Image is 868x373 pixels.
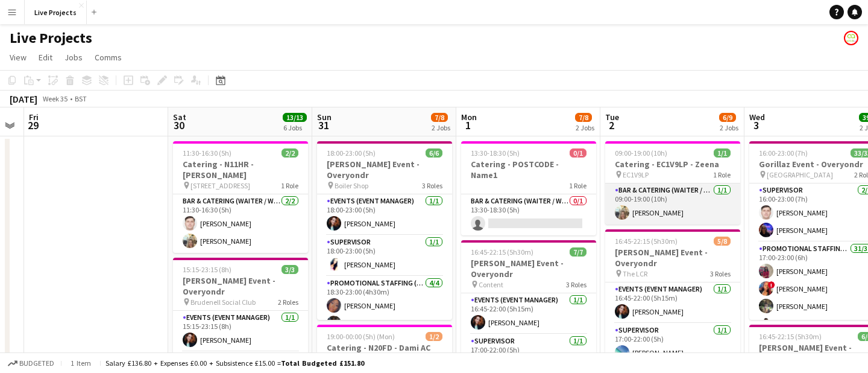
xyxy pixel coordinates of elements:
[90,49,127,65] a: Comms
[605,159,740,170] h3: Catering - EC1V9LP - Zeena
[426,332,442,341] span: 1/2
[461,293,596,334] app-card-role: Events (Event Manager)1/116:45-22:00 (5h15m)[PERSON_NAME]
[10,29,92,47] h1: Live Projects
[623,170,649,179] span: EC1V9LP
[615,237,678,246] span: 16:45-22:15 (5h30m)
[317,235,452,276] app-card-role: Supervisor1/118:00-23:00 (5h)[PERSON_NAME]
[173,141,308,253] app-job-card: 11:30-16:30 (5h)2/2Catering - N11HR - [PERSON_NAME] [STREET_ADDRESS]1 RoleBar & Catering (Waiter ...
[10,93,37,105] div: [DATE]
[25,1,87,24] button: Live Projects
[844,31,858,45] app-user-avatar: Activ8 Staffing
[34,49,57,65] a: Edit
[749,112,765,123] span: Wed
[615,148,667,158] span: 09:00-19:00 (10h)
[570,247,587,257] span: 7/7
[27,118,39,132] span: 29
[714,237,731,246] span: 5/8
[66,359,95,368] span: 1 item
[710,269,731,278] span: 3 Roles
[720,123,738,132] div: 2 Jobs
[461,112,477,123] span: Mon
[278,298,298,307] span: 2 Roles
[422,181,442,190] span: 3 Roles
[713,170,731,179] span: 1 Role
[426,148,442,158] span: 6/6
[317,194,452,235] app-card-role: Events (Event Manager)1/118:00-23:00 (5h)[PERSON_NAME]
[173,311,308,352] app-card-role: Events (Event Manager)1/115:15-23:15 (8h)[PERSON_NAME]
[40,94,70,103] span: Week 35
[432,123,450,132] div: 2 Jobs
[719,113,736,122] span: 6/9
[64,52,83,63] span: Jobs
[576,123,594,132] div: 2 Jobs
[471,247,533,257] span: 16:45-22:15 (5h30m)
[183,148,231,158] span: 11:30-16:30 (5h)
[171,118,186,132] span: 30
[6,357,56,370] button: Budgeted
[281,148,298,158] span: 2/2
[327,148,376,158] span: 18:00-23:00 (5h)
[605,112,619,123] span: Tue
[183,265,231,274] span: 15:15-23:15 (8h)
[327,332,395,341] span: 19:00-00:00 (5h) (Mon)
[461,159,596,180] h3: Catering - POSTCODE - Name1
[479,280,503,289] span: Content
[471,148,520,158] span: 13:30-18:30 (5h)
[570,148,587,158] span: 0/1
[714,148,731,158] span: 1/1
[281,181,298,190] span: 1 Role
[461,258,596,279] h3: [PERSON_NAME] Event - Overyondr
[605,141,740,225] app-job-card: 09:00-19:00 (10h)1/1Catering - EC1V9LP - Zeena EC1V9LP1 RoleBar & Catering (Waiter / waitress)1/1...
[575,113,592,122] span: 7/8
[173,159,308,180] h3: Catering - N11HR - [PERSON_NAME]
[190,181,250,190] span: [STREET_ADDRESS]
[461,141,596,235] app-job-card: 13:30-18:30 (5h)0/1Catering - POSTCODE - Name11 RoleBar & Catering (Waiter / waitress)0/113:30-18...
[768,281,775,289] span: !
[605,247,740,269] h3: [PERSON_NAME] Event - Overyondr
[173,112,186,123] span: Sat
[105,359,364,368] div: Salary £136.80 + Expenses £0.00 + Subsistence £15.00 =
[281,265,298,274] span: 3/3
[190,298,256,307] span: Brudenell Social Club
[431,113,448,122] span: 7/8
[283,113,307,122] span: 13/13
[605,324,740,365] app-card-role: Supervisor1/117:00-22:00 (5h)[PERSON_NAME]
[605,183,740,225] app-card-role: Bar & Catering (Waiter / waitress)1/109:00-19:00 (10h)[PERSON_NAME]
[19,359,54,368] span: Budgeted
[317,159,452,180] h3: [PERSON_NAME] Event - Overyondr
[759,332,822,341] span: 16:45-22:15 (5h30m)
[283,123,306,132] div: 6 Jobs
[759,148,808,158] span: 16:00-23:00 (7h)
[461,194,596,235] app-card-role: Bar & Catering (Waiter / waitress)0/113:30-18:30 (5h)
[317,342,452,353] h3: Catering - N20FD - Dami AC
[459,118,477,132] span: 1
[75,94,87,103] div: BST
[95,52,122,63] span: Comms
[29,112,39,123] span: Fri
[569,181,587,190] span: 1 Role
[173,275,308,297] h3: [PERSON_NAME] Event - Overyondr
[281,359,364,368] span: Total Budgeted £151.80
[315,118,332,132] span: 31
[10,52,27,63] span: View
[39,52,52,63] span: Edit
[317,112,332,123] span: Sun
[317,141,452,320] app-job-card: 18:00-23:00 (5h)6/6[PERSON_NAME] Event - Overyondr Boiler Shop3 RolesEvents (Event Manager)1/118:...
[747,118,765,132] span: 3
[767,170,833,179] span: [GEOGRAPHIC_DATA]
[603,118,619,132] span: 2
[566,280,587,289] span: 3 Roles
[623,269,647,278] span: The LCR
[335,181,368,190] span: Boiler Shop
[605,282,740,324] app-card-role: Events (Event Manager)1/116:45-22:00 (5h15m)[PERSON_NAME]
[60,49,87,65] a: Jobs
[173,194,308,253] app-card-role: Bar & Catering (Waiter / waitress)2/211:30-16:30 (5h)[PERSON_NAME][PERSON_NAME]
[5,49,31,65] a: View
